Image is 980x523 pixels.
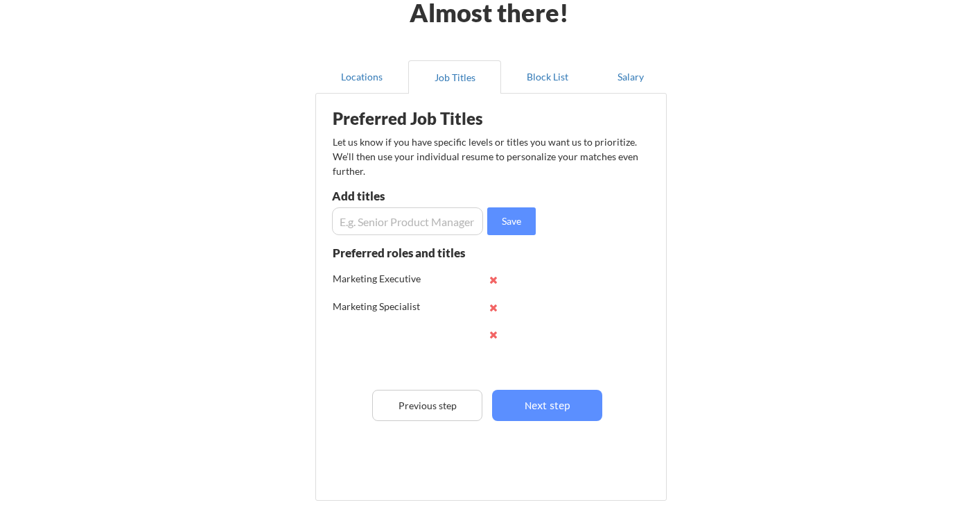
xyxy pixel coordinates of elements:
button: Previous step [372,390,482,421]
button: Locations [315,60,408,94]
div: Preferred roles and titles [333,247,482,259]
div: Let us know if you have specific levels or titles you want us to prioritize. We’ll then use your ... [333,135,640,178]
button: Salary [594,60,667,94]
button: Job Titles [408,60,501,94]
input: E.g. Senior Product Manager [332,207,483,235]
button: Block List [501,60,594,94]
div: Add titles [332,190,480,202]
button: Next step [492,390,602,421]
div: Preferred Job Titles [333,110,507,127]
div: Marketing Executive [333,272,423,286]
div: Marketing Specialist [333,300,423,314]
button: Save [487,207,536,235]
